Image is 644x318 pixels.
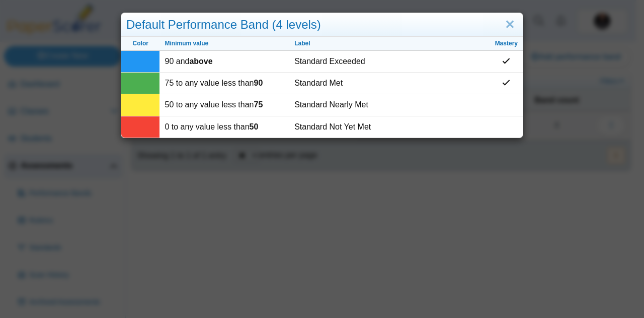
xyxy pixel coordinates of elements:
b: 50 [250,122,259,131]
td: 90 and [159,51,289,73]
b: above [189,57,212,66]
td: 75 to any value less than [159,73,289,94]
th: Label [289,37,490,51]
td: Standard Not Yet Met [289,116,490,138]
a: Close [502,16,518,33]
b: 90 [254,79,263,87]
th: Minimum value [159,37,289,51]
div: Default Performance Band (4 levels) [121,13,523,37]
td: 50 to any value less than [159,94,289,116]
td: Standard Nearly Met [289,94,490,116]
td: Standard Met [289,73,490,94]
th: Color [121,37,159,51]
td: Standard Exceeded [289,51,490,73]
th: Mastery [490,37,523,51]
td: 0 to any value less than [159,116,289,138]
b: 75 [254,100,263,109]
